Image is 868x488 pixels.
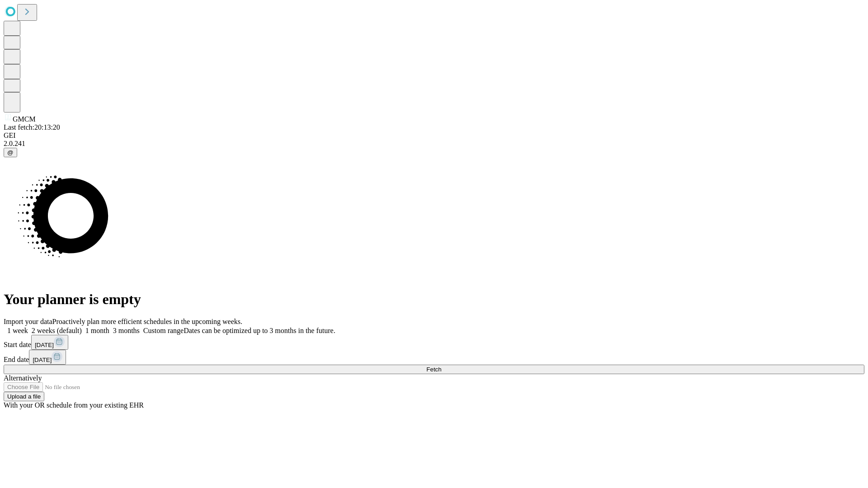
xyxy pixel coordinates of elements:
[4,374,42,382] span: Alternatively
[4,291,864,308] h1: Your planner is empty
[4,140,864,148] div: 2.0.241
[29,350,66,365] button: [DATE]
[4,401,144,409] span: With your OR schedule from your existing EHR
[35,342,54,348] span: [DATE]
[4,350,864,365] div: End date
[426,366,441,373] span: Fetch
[31,335,68,350] button: [DATE]
[4,392,44,401] button: Upload a file
[7,149,14,156] span: @
[4,365,864,374] button: Fetch
[4,123,60,131] span: Last fetch: 20:13:20
[4,148,17,157] button: @
[113,327,140,334] span: 3 months
[85,327,109,334] span: 1 month
[4,318,52,325] span: Import your data
[4,335,864,350] div: Start date
[52,318,242,325] span: Proactively plan more efficient schedules in the upcoming weeks.
[33,357,52,363] span: [DATE]
[7,327,28,334] span: 1 week
[4,131,864,140] div: GEI
[143,327,184,334] span: Custom range
[32,327,82,334] span: 2 weeks (default)
[13,115,36,123] span: GMCM
[184,327,335,334] span: Dates can be optimized up to 3 months in the future.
